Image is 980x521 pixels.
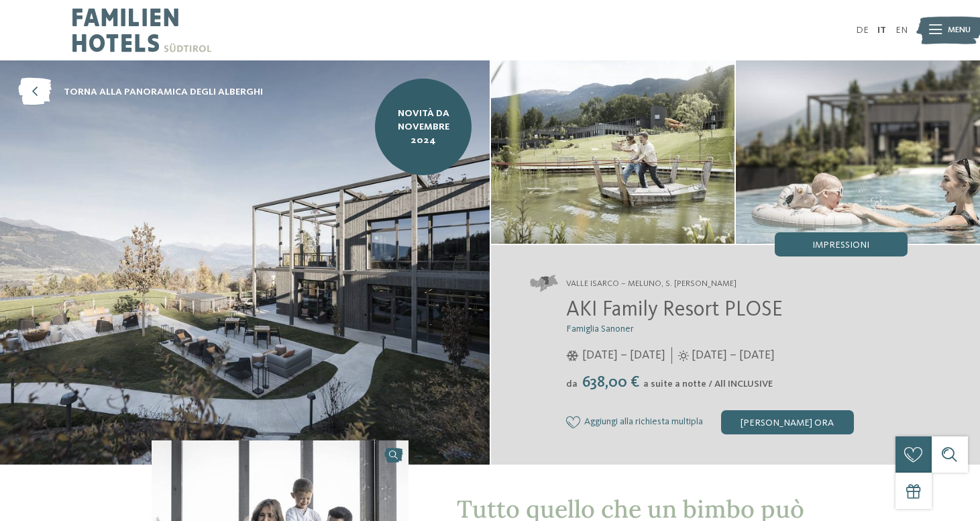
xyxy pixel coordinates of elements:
[721,410,854,434] div: [PERSON_NAME] ora
[692,347,775,364] span: [DATE] – [DATE]
[18,79,263,106] a: torna alla panoramica degli alberghi
[582,347,665,364] span: [DATE] – [DATE]
[678,350,689,361] i: Orari d'apertura estate
[566,379,578,389] span: da
[566,350,579,361] i: Orari d'apertura inverno
[566,324,634,334] span: Famiglia Sanoner
[895,26,908,35] a: EN
[566,278,737,290] span: Valle Isarco – Meluno, S. [PERSON_NAME]
[736,60,980,244] img: AKI: tutto quello che un bimbo può desiderare
[948,24,971,36] span: Menu
[856,26,869,35] a: DE
[643,379,773,389] span: a suite a notte / All INCLUSIVE
[384,107,463,147] span: NOVITÀ da novembre 2024
[566,299,783,321] span: AKI Family Resort PLOSE
[584,417,703,428] span: Aggiungi alla richiesta multipla
[579,375,642,391] span: 638,00 €
[64,85,263,99] span: torna alla panoramica degli alberghi
[877,26,886,35] a: IT
[491,60,735,244] img: AKI: tutto quello che un bimbo può desiderare
[812,240,869,250] span: Impressioni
